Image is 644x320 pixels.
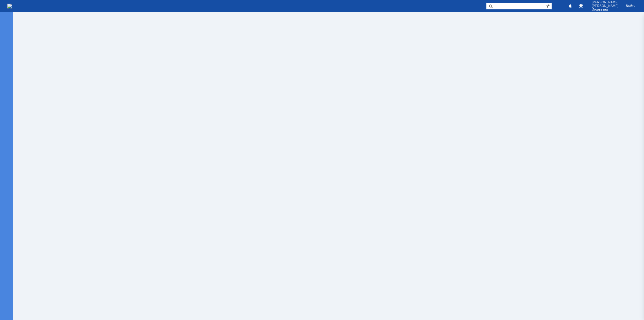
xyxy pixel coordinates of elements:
[577,2,585,10] a: Перейти в интерфейс администратора
[7,4,12,8] a: Перейти на домашнюю страницу
[7,4,12,8] img: logo
[546,3,552,8] span: Расширенный поиск
[592,1,619,4] span: [PERSON_NAME]
[592,4,619,8] span: [PERSON_NAME]
[592,8,619,11] span: Игорьевна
